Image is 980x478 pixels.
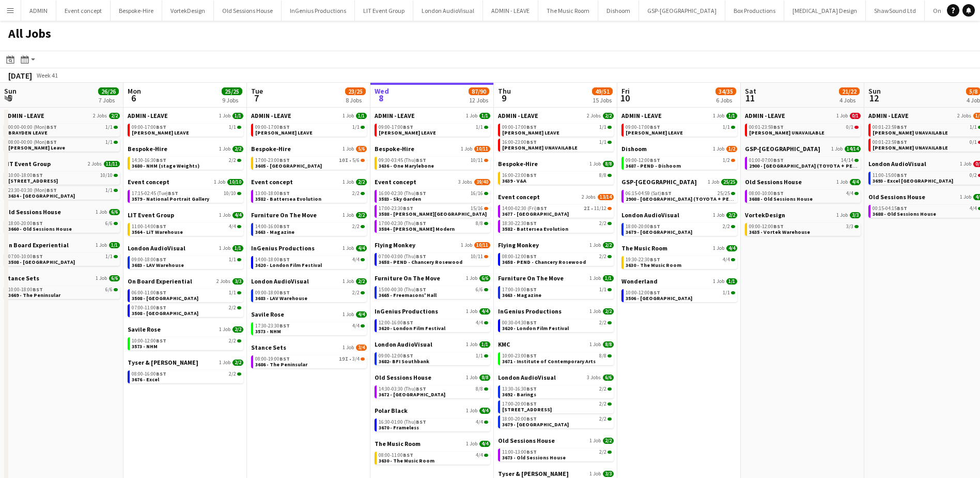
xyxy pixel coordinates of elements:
span: 1 Job [219,146,230,152]
span: BST [897,139,907,145]
span: 1 Job [960,194,971,200]
a: Event concept2 Jobs13/14 [498,193,614,201]
span: ADMIN - LEAVE [498,112,538,119]
span: 5/6 [352,158,360,163]
span: 1/1 [229,125,236,130]
span: BST [403,205,413,212]
span: 1 Job [713,146,724,152]
span: 10/10 [100,173,113,178]
a: GSP-[GEOGRAPHIC_DATA]1 Job25/25 [621,178,737,186]
a: 09:00-12:00BST1/23687 - PEND - Dishoom [626,157,735,169]
span: 1 Job [836,113,848,119]
span: Bespoke-Hire [375,145,414,153]
span: 10/10 [227,179,243,185]
div: ADMIN - LEAVE1 Job1/109:00-17:00BST1/1[PERSON_NAME] LEAVE [621,112,737,145]
span: BST [156,124,166,130]
span: 09:00-17:00 [502,125,537,130]
a: 14:00-02:30 (Fri)BST2I•11/123677 - [GEOGRAPHIC_DATA] [502,205,612,217]
button: Event concept [56,1,111,21]
span: 2 Jobs [957,113,971,119]
a: 16:00-23:00BST1/1[PERSON_NAME] UNAVAILABLE [502,139,612,151]
span: 09:00-17:00 [379,125,413,130]
span: BST [279,157,290,163]
span: 16:00-23:00 [502,173,537,178]
span: 1 Job [343,212,354,218]
span: 11/11 [104,161,120,167]
span: BST [416,157,426,163]
span: BST [416,190,426,197]
a: LIT Event Group1 Job4/4 [128,211,243,219]
span: LIT Event Group [128,211,174,219]
span: 0/1 [850,113,861,119]
span: BST [168,190,178,197]
div: Dishoom1 Job1/209:00-12:00BST1/23687 - PEND - Dishoom [621,145,737,178]
a: GSP-[GEOGRAPHIC_DATA]1 Job14/14 [745,145,861,153]
span: 3687 - PEND - Dishoom [626,162,681,169]
a: Bespoke-Hire1 Job8/8 [498,160,614,168]
span: 08:00-10:00 [749,191,784,196]
span: 3579 - National Portrait Gallery [132,196,209,202]
span: ADMIN - LEAVE [251,112,291,119]
span: Event concept [251,178,293,186]
a: 16:00-23:00BST8/83639 - V&A [502,172,612,184]
span: 3 Jobs [458,179,472,185]
span: 1/1 [105,125,113,130]
span: ADMIN - LEAVE [621,112,662,119]
span: ADMIN - LEAVE [745,112,785,119]
div: ADMIN - LEAVE1 Job1/109:00-17:00BST1/1[PERSON_NAME] LEAVE [251,112,367,145]
span: 00:15-04:15 [873,206,907,211]
span: 3583 - Sky Garden [379,196,421,202]
span: 1 Job [96,209,107,215]
span: 14/14 [841,158,853,163]
span: 1/1 [599,140,606,145]
span: 09:00-17:00 [132,125,166,130]
div: ADMIN - LEAVE1 Job1/109:00-17:00BST1/1[PERSON_NAME] LEAVE [375,112,490,145]
span: 1/2 [723,158,730,163]
span: 1 Job [713,212,724,218]
a: 01:00-07:00BST14/142900 - [GEOGRAPHIC_DATA] (TOYOTA + PEUGEOT) [749,157,859,169]
span: Bespoke-Hire [251,145,291,153]
span: 11:00-15:00 [873,173,907,178]
div: Bespoke-Hire1 Job10/1109:30-03:45 (Thu)BST10/113636 - One Marylebone [375,145,490,178]
span: 1/1 [105,140,113,145]
button: InGenius Productions [282,1,355,21]
span: ANDY LEAVE [626,129,683,136]
span: 0/1 [970,140,977,145]
span: BST [661,190,672,197]
span: Bespoke-Hire [128,145,167,153]
a: 06:15-04:59 (Sat)BST25/252900 - [GEOGRAPHIC_DATA] (TOYOTA + PEUGEOT) [626,190,735,202]
div: Bespoke-Hire1 Job8/816:00-23:00BST8/83639 - V&A [498,160,614,193]
a: ADMIN - LEAVE2 Jobs2/2 [4,112,120,119]
span: Chris Lane UNAVAILABLE [873,129,948,136]
span: 09:00-17:00 [626,125,660,130]
span: 2 Jobs [582,194,596,200]
a: 09:00-17:00BST1/1[PERSON_NAME] LEAVE [255,124,365,136]
span: Jason UNAVAILABLE [749,129,825,136]
span: 1 Job [461,146,472,152]
span: 11/12 [594,206,606,211]
button: The Music Room [538,1,598,21]
span: 1 Job [219,113,230,119]
span: 6/6 [109,209,120,215]
button: Dishoom [598,1,639,21]
span: 10/10 [224,191,236,196]
a: 00:01-23:59BST0/1[PERSON_NAME] UNAVAILABLE [749,124,859,136]
button: Old Sessions House [214,1,282,21]
span: 3564 - Trafalgar Square [8,177,58,184]
span: ADMIN - LEAVE [4,112,44,119]
span: 14/14 [845,146,861,152]
span: 4/4 [232,212,243,218]
span: 4/4 [970,206,977,211]
span: 00:01-23:59 [749,125,784,130]
span: 1/1 [476,125,483,130]
span: 2/2 [229,158,236,163]
span: 3688 - Old Sessions House [873,211,936,217]
span: 2/2 [352,191,360,196]
span: BST [897,205,907,212]
span: 2/2 [232,146,243,152]
span: 06:15-04:59 (Sat) [626,191,672,196]
div: London AudioVisual1 Job2/218:00-20:00BST2/23679 - [GEOGRAPHIC_DATA] [621,211,737,244]
a: 23:30-03:30 (Mon)BST1/13634 - [GEOGRAPHIC_DATA] [8,187,118,199]
span: BST [526,139,537,145]
div: GSP-[GEOGRAPHIC_DATA]1 Job25/2506:15-04:59 (Sat)BST25/252900 - [GEOGRAPHIC_DATA] (TOYOTA + PEUGEOT) [621,178,737,211]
